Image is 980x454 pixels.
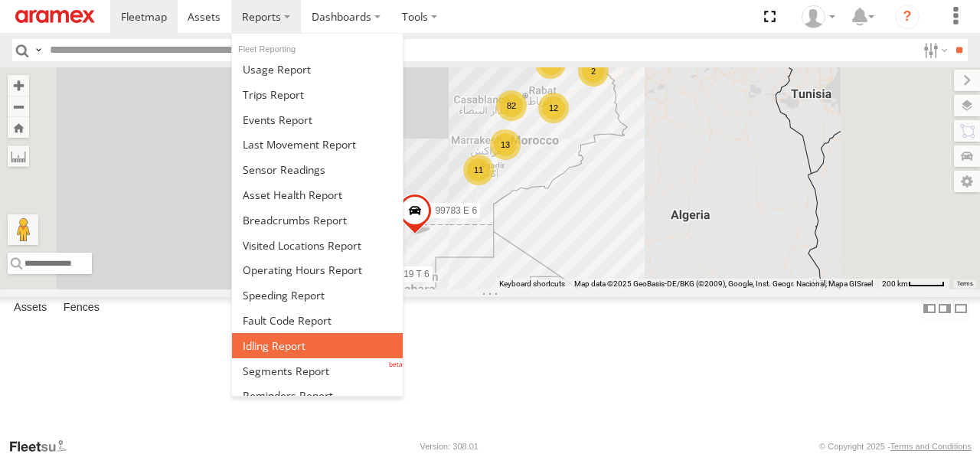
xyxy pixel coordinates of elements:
label: Hide Summary Table [953,297,969,319]
span: 200 km [882,279,908,288]
a: Fault Code Report [232,308,403,333]
a: Last Movement Report [232,132,403,157]
label: Search Query [32,39,44,61]
a: Trips Report [232,82,403,107]
div: 2 [578,56,609,87]
label: Map Settings [954,171,980,192]
label: Dock Summary Table to the Right [937,297,952,319]
span: 99783 E 6 [435,205,477,216]
img: aramex-logo.svg [15,10,95,23]
a: Asset Health Report [232,182,403,207]
div: Version: 308.01 [420,442,479,451]
span: Map data ©2025 GeoBasis-DE/BKG (©2009), Google, Inst. Geogr. Nacional, Mapa GISrael [574,279,873,288]
button: Zoom Home [8,117,29,138]
div: 82 [496,90,527,121]
div: 12 [538,93,569,123]
button: Keyboard shortcuts [499,279,565,289]
a: Fleet Speed Report [232,283,403,308]
a: Full Events Report [232,107,403,132]
label: Fences [56,298,107,319]
a: Segments Report [232,358,403,384]
label: Search Filter Options [917,39,950,61]
span: 18919 T 6 [388,269,430,279]
a: Terms (opens in new tab) [957,280,973,286]
label: Dock Summary Table to the Left [922,297,937,319]
i: ? [895,5,920,29]
a: Sensor Readings [232,157,403,182]
a: Asset Operating Hours Report [232,257,403,283]
a: Reminders Report [232,384,403,409]
a: Breadcrumbs Report [232,207,403,233]
label: Assets [6,298,54,319]
div: 13 [490,129,521,160]
a: Visited Locations Report [232,233,403,258]
button: Zoom in [8,75,29,96]
button: Drag Pegman onto the map to open Street View [8,214,38,245]
a: Idling Report [232,333,403,358]
label: Measure [8,145,29,167]
a: Visit our Website [8,439,79,454]
a: Terms and Conditions [890,442,972,451]
div: 11 [463,155,494,185]
div: © Copyright 2025 - [819,442,972,451]
button: Map Scale: 200 km per 44 pixels [877,279,949,289]
button: Zoom out [8,96,29,117]
div: Hicham Abourifa [796,5,841,28]
a: Usage Report [232,57,403,82]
